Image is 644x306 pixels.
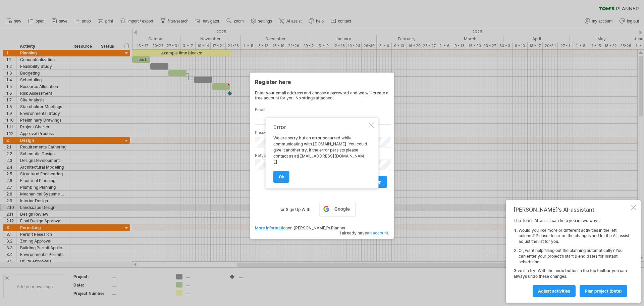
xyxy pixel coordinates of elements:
[255,130,389,135] label: Password:
[367,230,388,235] a: an account
[514,218,629,297] div: The Tom's AI-assist can help you in two ways: Give it a try! With the undo button in the top tool...
[319,202,356,216] a: Google
[519,248,629,265] li: Or, want help filling out the planning automatically? You can enter your project's start & end da...
[533,285,576,297] a: Adjust activities
[585,289,622,294] span: plan project (beta)
[273,124,367,182] div: We are sorry but an error occurred while communicating with [DOMAIN_NAME]. You could give it anot...
[538,289,570,294] span: Adjust activities
[255,225,346,230] span: on [PERSON_NAME]'s Planner
[340,230,389,235] span: I already have .
[514,206,629,213] div: [PERSON_NAME]'s AI-assistant
[273,171,289,183] a: ok
[519,228,629,245] li: Would you like more or different activities in the left column? Please describe the changes and l...
[255,76,389,88] div: Register here
[255,107,389,112] label: Email:
[255,153,389,158] label: Retype password:
[273,124,367,130] div: Error
[273,154,364,165] a: [EMAIL_ADDRESS][DOMAIN_NAME]
[255,225,288,230] a: More information
[281,202,311,213] label: or Sign Up With:
[279,174,284,179] span: ok
[334,206,350,212] span: Google
[580,285,627,297] a: plan project (beta)
[255,90,389,100] div: Enter your email address and choose a password and we will create a free account for you. No stri...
